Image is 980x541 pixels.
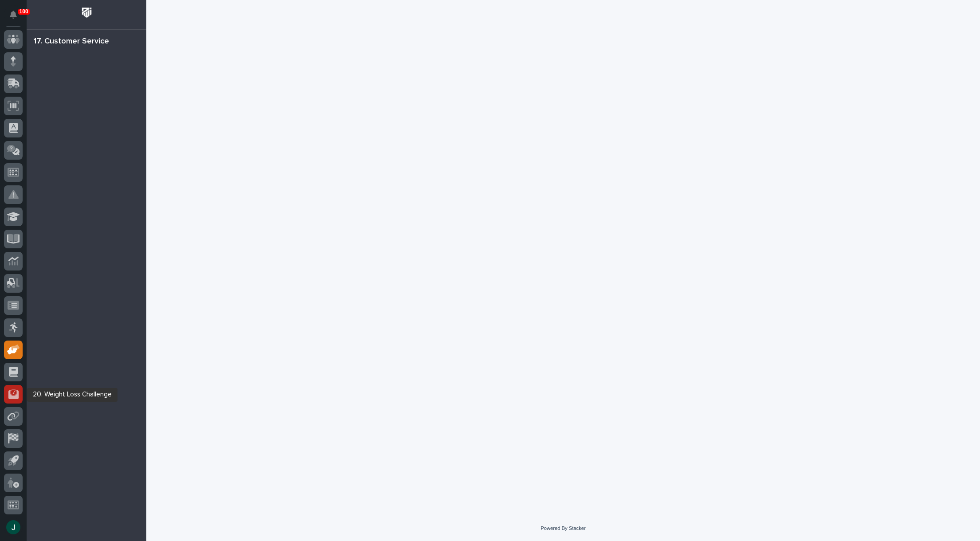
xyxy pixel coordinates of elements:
a: Powered By Stacker [541,525,585,531]
p: 100 [20,8,28,15]
button: Notifications [4,5,23,24]
div: Notifications100 [11,11,23,25]
button: users-avatar [4,518,23,537]
img: Workspace Logo [78,4,95,21]
div: 17. Customer Service [34,37,109,47]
